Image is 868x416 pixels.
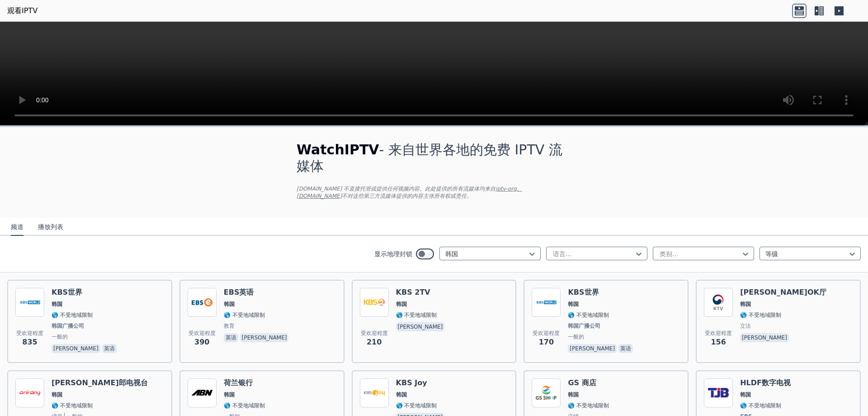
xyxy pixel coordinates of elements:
[396,312,437,318] font: 🌎 不受地域限制
[360,288,389,317] img: KBS 2TV
[22,338,37,346] font: 835
[224,392,235,398] font: 韩国
[361,330,388,336] font: 受欢迎程度
[7,6,38,15] font: 观看IPTV
[705,330,732,336] font: 受欢迎程度
[398,324,443,330] font: [PERSON_NAME]
[224,312,265,318] font: 🌎 不受地域限制
[188,378,217,407] img: ABN
[367,338,382,346] font: 210
[297,142,379,158] font: WatchIPTV
[568,402,609,409] font: 🌎 不受地域限制
[570,345,615,352] font: [PERSON_NAME]
[52,323,84,329] font: 韩国广播公司
[568,378,596,387] font: GS 商店
[224,378,253,387] font: 荷兰银行
[224,301,235,307] font: 韩国
[740,301,751,307] font: 韩国
[568,301,579,307] font: 韩国
[533,330,560,336] font: 受欢迎程度
[740,312,781,318] font: 🌎 不受地域限制
[396,288,430,296] font: KBS 2TV
[38,219,63,236] button: 播放列表
[740,392,751,398] font: 韩国
[189,330,216,336] font: 受欢迎程度
[532,378,561,407] img: GS Shop
[742,335,787,341] font: [PERSON_NAME]
[52,334,68,340] font: 一般的
[539,338,554,346] font: 170
[53,345,99,352] font: [PERSON_NAME]
[224,288,254,296] font: EBS英语
[38,223,63,230] font: 播放列表
[568,312,609,318] font: 🌎 不受地域限制
[194,338,209,346] font: 390
[104,345,115,352] font: 英语
[704,378,733,407] img: HLDF-DTV
[15,288,44,317] img: KBS World
[740,288,826,296] font: [PERSON_NAME]OK厅
[704,288,733,317] img: KTV
[242,335,287,341] font: [PERSON_NAME]
[11,219,24,236] button: 频道
[224,402,265,409] font: 🌎 不受地域限制
[396,301,407,307] font: 韩国
[568,392,579,398] font: 韩国
[7,5,38,16] a: 观看IPTV
[342,193,472,199] font: 不对这些第三方流媒体提供的内容主张所有权或责任。
[52,392,62,398] font: 韩国
[740,378,791,387] font: HLDF数字电视
[297,142,562,174] font: - 来自世界各地的免费 IPTV 流媒体
[52,301,62,307] font: 韩国
[568,334,584,340] font: 一般的
[568,323,600,329] font: 韩国广播公司
[297,186,522,199] a: iptv-org。[DOMAIN_NAME]
[532,288,561,317] img: KBS World
[711,338,726,346] font: 156
[568,288,599,296] font: KBS世界
[16,330,43,336] font: 受欢迎程度
[396,402,437,409] font: 🌎 不受地域限制
[740,402,781,409] font: 🌎 不受地域限制
[226,335,236,341] font: 英语
[52,288,82,296] font: KBS世界
[52,378,148,387] font: [PERSON_NAME]郎电视台
[396,392,407,398] font: 韩国
[297,186,495,192] font: [DOMAIN_NAME] 不直接托管或提供任何视频内容。此处提供的所有流媒体均来自
[224,323,235,329] font: 教育
[396,378,427,387] font: KBS Joy
[360,378,389,407] img: KBS Joy
[15,378,44,407] img: Arirang TV
[52,312,93,318] font: 🌎 不受地域限制
[740,323,751,329] font: 立法
[188,288,217,317] img: EBS English
[620,345,631,352] font: 英语
[11,223,24,230] font: 频道
[374,250,412,258] font: 显示地理封锁
[52,402,93,409] font: 🌎 不受地域限制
